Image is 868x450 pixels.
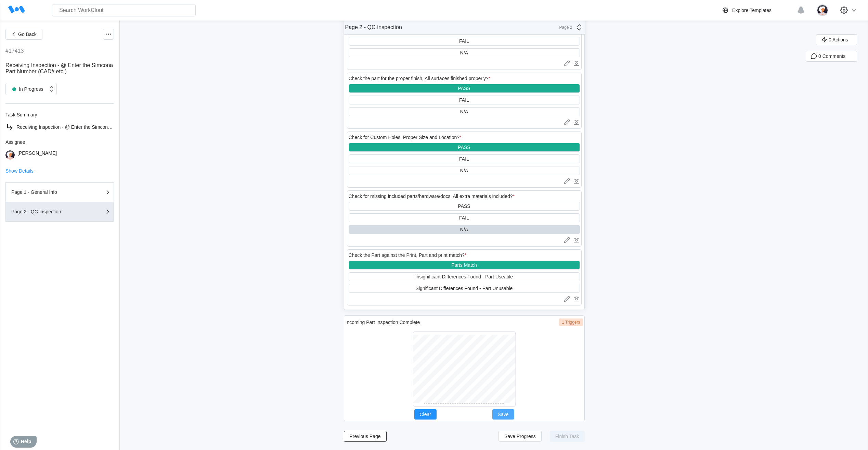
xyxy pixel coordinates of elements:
[349,76,491,81] div: Check the part for the proper finish, All surfaces finished properly?
[818,54,845,59] span: 0 Comments
[16,124,165,130] span: Receiving Inspection - @ Enter the Simcona Part Number (CAD# etc.)
[504,434,536,439] span: Save Progress
[5,112,114,117] div: Task Summary
[732,8,772,13] div: Explore Templates
[498,412,509,417] span: Save
[349,193,515,199] div: Check for missing included parts/hardware/docs, All extra materials included?
[5,168,34,173] button: Show Details
[492,409,514,420] button: Save
[460,50,468,55] div: N/A
[349,135,462,140] div: Check for Custom Holes, Proper Size and Location?
[17,150,57,160] div: [PERSON_NAME]
[817,4,828,16] img: user-4.png
[9,84,43,94] div: In Progress
[5,62,113,74] span: Receiving Inspection - @ Enter the Simcona Part Number (CAD# etc.)
[555,25,572,30] div: Page 2
[18,32,37,37] span: Go Back
[344,431,387,442] button: Previous Page
[816,34,857,45] button: 0 Actions
[416,286,513,291] div: Significant Differences Found - Part Unusable
[5,150,15,160] img: user-4.png
[559,318,583,326] div: 1 Triggers
[459,97,469,103] div: FAIL
[498,431,542,442] button: Save Progress
[5,123,114,131] a: Receiving Inspection - @ Enter the Simcona Part Number (CAD# etc.)
[829,37,848,42] span: 0 Actions
[414,409,437,420] button: Clear
[420,412,431,417] span: Clear
[5,48,24,54] div: #17413
[458,203,470,209] div: PASS
[5,29,42,40] button: Go Back
[555,434,579,439] span: Finish Task
[346,320,420,325] div: Incoming Part Inspection Complete
[11,209,80,214] div: Page 2 - QC Inspection
[459,156,469,162] div: FAIL
[5,202,114,222] button: Page 2 - QC Inspection
[415,274,513,279] div: Insignificant Differences Found - Part Useable
[458,86,470,91] div: PASS
[460,168,468,173] div: N/A
[345,24,402,30] div: Page 2 - QC Inspection
[5,139,114,145] div: Assignee
[460,227,468,232] div: N/A
[350,434,381,439] span: Previous Page
[460,109,468,114] div: N/A
[550,431,585,442] button: Finish Task
[458,145,470,150] div: PASS
[459,38,469,44] div: FAIL
[349,252,467,258] div: Check the Part against the Print, Part and print match?
[5,182,114,202] button: Page 1 - General Info
[806,51,857,62] button: 0 Comments
[459,215,469,221] div: FAIL
[721,6,793,14] a: Explore Templates
[11,190,80,195] div: Page 1 - General Info
[451,262,477,268] div: Parts Match
[52,4,196,16] input: Search WorkClout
